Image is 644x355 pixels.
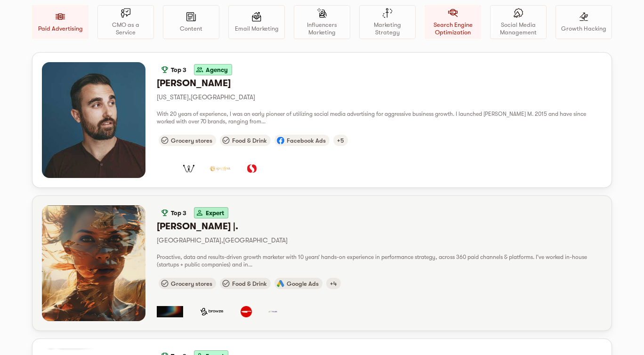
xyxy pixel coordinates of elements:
[157,111,586,125] span: With 20 years of experience, I was an early pioneer of utilizing social media advertising for agg...
[202,210,228,217] span: Expert
[326,278,341,289] div: Facebook Ads, B2C clients, ROAS (Return On Ad Spend), Switzerland targeting
[167,210,190,217] span: Top 3
[561,25,606,32] p: Growth Hacking
[183,163,194,174] div: Wink Beds
[555,5,612,39] div: Growth Hacking
[157,306,183,317] div: Shutterstock ~ YoY Revenue +30%
[180,25,202,32] p: Content
[235,25,279,32] p: Email Marketing
[228,280,271,287] span: Food & Drink
[246,163,258,174] div: Plated
[425,5,481,39] div: Search Engine Optimization
[228,137,271,144] span: Food & Drink
[209,163,231,174] div: Spartina 449
[333,137,348,144] span: +5
[32,53,612,187] button: Top 3Agency[PERSON_NAME][US_STATE],[GEOGRAPHIC_DATA]With 20 years of experience, I was an early p...
[494,21,542,36] p: Social Media Management
[32,5,89,39] div: Paid Advertising
[333,135,348,146] div: Google Ads, $2K - $5K budget, B2C clients, ROAS (Return On Ad Spend), Switzerland targeting
[298,21,346,36] p: Influencers Marketing
[359,5,416,39] div: Marketing Strategy
[157,91,602,103] p: [US_STATE] , [GEOGRAPHIC_DATA]
[490,5,547,39] div: Social Media Management
[157,234,602,246] p: [GEOGRAPHIC_DATA] , [GEOGRAPHIC_DATA]
[163,5,219,39] div: Content
[157,254,587,268] span: Proactive, data and results-driven growth marketer with 10 years’ hands-on experience in performa...
[202,66,232,73] span: Agency
[157,220,602,233] h6: [PERSON_NAME] |.
[294,5,350,39] div: Influencers Marketing
[198,306,225,317] div: Browze
[276,136,285,145] img: facebook.svg
[267,306,278,317] div: TELUS (B2C+B2B) ~ YoY Revenue +20%
[102,21,150,36] p: CMO as a Service
[326,280,341,287] span: +4
[32,196,612,331] button: Top 3Expert[PERSON_NAME] |.[GEOGRAPHIC_DATA],[GEOGRAPHIC_DATA]Proactive, data and results-driven ...
[167,280,216,287] span: Grocery stores
[167,137,216,144] span: Grocery stores
[283,137,330,144] span: Facebook Ads
[241,306,252,317] div: HelloFresh/ ChefsPlate
[167,66,190,73] span: Top 3
[157,77,602,89] h6: [PERSON_NAME]
[283,280,322,287] span: Google Ads
[97,5,154,39] div: CMO as a Service
[363,21,411,36] p: Marketing Strategy
[276,279,285,288] img: googleAds.svg
[228,5,285,39] div: Email Marketing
